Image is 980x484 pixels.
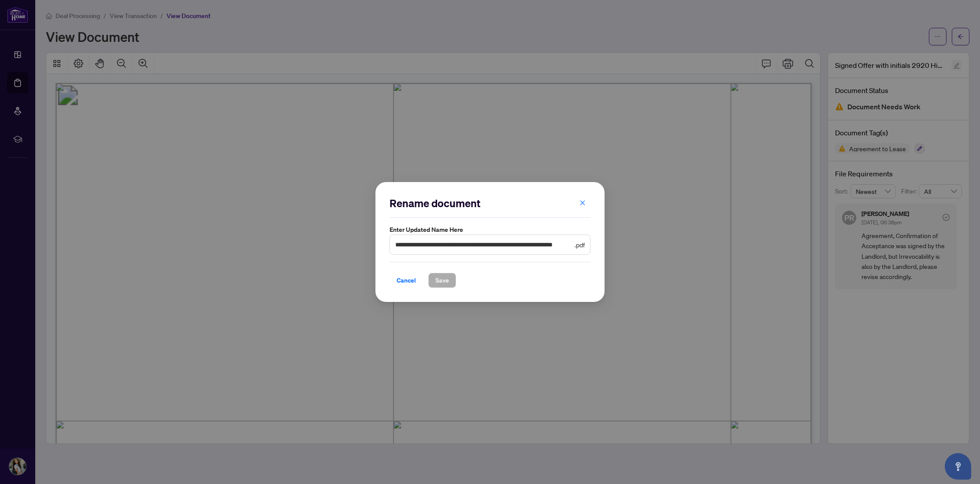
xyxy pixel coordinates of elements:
button: Cancel [390,273,423,288]
span: close [579,200,586,206]
span: .pdf [575,240,585,249]
button: Open asap [945,453,971,480]
button: Save [428,273,456,288]
span: Cancel [397,273,416,287]
h2: Rename document [390,196,590,210]
label: Enter updated name here [390,225,590,235]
